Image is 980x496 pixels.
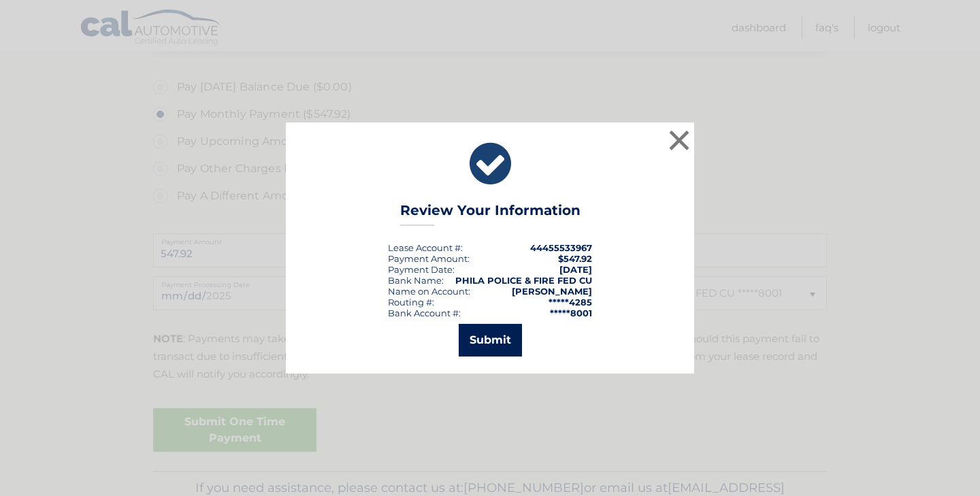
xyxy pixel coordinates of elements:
strong: [PERSON_NAME] [512,286,592,297]
div: Lease Account #: [388,242,463,253]
span: Payment Date [388,264,453,275]
span: [DATE] [559,264,592,275]
div: Routing #: [388,297,434,308]
strong: 44455533967 [530,242,592,253]
div: Bank Account #: [388,308,461,318]
span: $547.92 [558,253,592,264]
div: : [388,264,455,275]
div: Name on Account: [388,286,470,297]
div: Payment Amount: [388,253,470,264]
div: Bank Name: [388,275,444,286]
strong: PHILA POLICE & FIRE FED CU [455,275,592,286]
h3: Review Your Information [400,202,581,226]
button: Submit [459,324,522,357]
button: × [666,127,693,154]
